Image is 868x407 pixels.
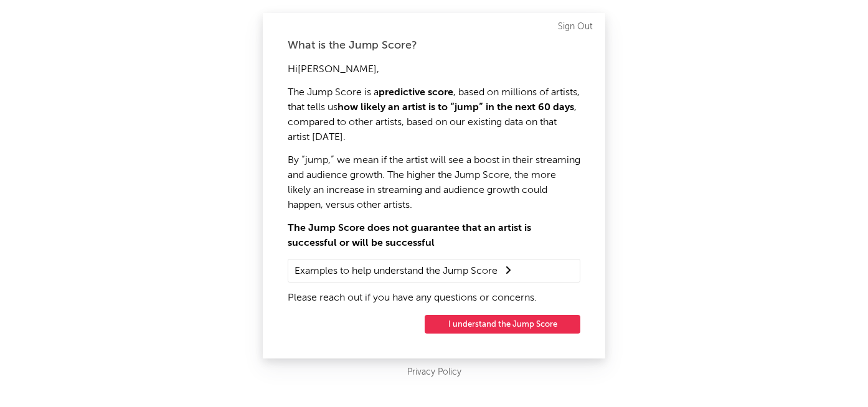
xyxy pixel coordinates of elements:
[407,365,461,380] a: Privacy Policy
[288,223,531,248] strong: The Jump Score does not guarantee that an artist is successful or will be successful
[288,85,580,145] p: The Jump Score is a , based on millions of artists, that tells us , compared to other artists, ba...
[558,19,593,34] a: Sign Out
[425,315,580,334] button: I understand the Jump Score
[379,88,453,98] strong: predictive score
[288,291,580,306] p: Please reach out if you have any questions or concerns.
[337,103,574,113] strong: how likely an artist is to “jump” in the next 60 days
[288,38,580,53] div: What is the Jump Score?
[295,263,573,279] summary: Examples to help understand the Jump Score
[288,153,580,213] p: By “jump,” we mean if the artist will see a boost in their streaming and audience growth. The hig...
[288,62,580,77] p: Hi [PERSON_NAME] ,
